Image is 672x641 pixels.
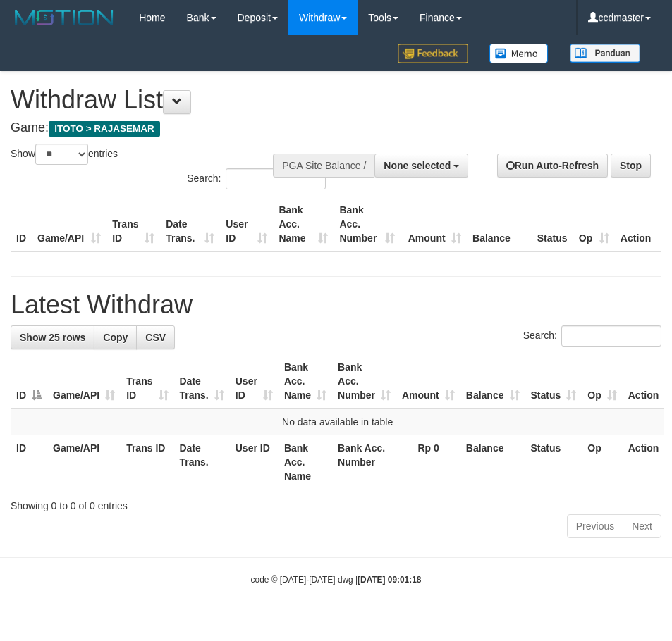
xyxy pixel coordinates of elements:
[11,7,118,28] img: MOTION_logo.png
[20,332,85,343] span: Show 25 rows
[273,197,334,251] th: Bank Acc. Name
[611,154,651,178] a: Stop
[11,197,32,251] th: ID
[561,325,661,347] input: Search:
[623,435,665,490] th: Action
[334,197,400,251] th: Bank Acc. Number
[523,325,661,347] label: Search:
[332,435,396,490] th: Bank Acc. Number
[273,154,374,178] div: PGA Site Balance /
[11,435,47,490] th: ID
[460,354,525,409] th: Balance: activate to sort column ascending
[47,354,121,409] th: Game/API: activate to sort column ascending
[615,197,661,251] th: Action
[11,325,94,349] a: Show 25 rows
[396,435,460,490] th: Rp 0
[160,197,220,251] th: Date Trans.
[94,325,137,349] a: Copy
[49,121,160,137] span: ITOTO > RAJASEMAR
[332,354,396,409] th: Bank Acc. Number: activate to sort column ascending
[11,144,118,165] label: Show entries
[11,354,47,409] th: ID: activate to sort column descending
[187,168,325,189] label: Search:
[525,354,582,409] th: Status: activate to sort column ascending
[136,325,175,349] a: CSV
[32,197,106,251] th: Game/API
[497,154,608,178] a: Run Auto-Refresh
[106,197,160,251] th: Trans ID
[623,354,665,409] th: Action
[220,197,273,251] th: User ID
[11,291,661,319] h1: Latest Withdraw
[11,493,661,513] div: Showing 0 to 0 of 0 entries
[174,435,230,490] th: Date Trans.
[396,354,460,409] th: Amount: activate to sort column ascending
[35,144,88,165] select: Showentries
[11,121,651,135] h4: Game:
[11,86,651,114] h1: Withdraw List
[582,435,622,490] th: Op
[226,168,326,189] input: Search:
[398,44,468,63] img: Feedback.jpg
[532,197,573,251] th: Status
[103,332,128,343] span: Copy
[460,435,525,490] th: Balance
[358,575,421,585] strong: [DATE] 09:01:18
[467,197,532,251] th: Balance
[582,354,622,409] th: Op: activate to sort column ascending
[374,154,468,178] button: None selected
[567,514,623,538] a: Previous
[489,44,549,63] img: Button%20Memo.svg
[11,409,664,435] td: No data available in table
[47,435,121,490] th: Game/API
[573,197,615,251] th: Op
[401,197,467,251] th: Amount
[279,435,332,490] th: Bank Acc. Name
[279,354,332,409] th: Bank Acc. Name: activate to sort column ascending
[230,354,279,409] th: User ID: activate to sort column ascending
[251,575,422,585] small: code © [DATE]-[DATE] dwg |
[121,354,173,409] th: Trans ID: activate to sort column ascending
[570,44,640,63] img: panduan.png
[174,354,230,409] th: Date Trans.: activate to sort column ascending
[525,435,582,490] th: Status
[623,514,661,538] a: Next
[121,435,173,490] th: Trans ID
[384,160,451,171] span: None selected
[230,435,279,490] th: User ID
[145,332,166,343] span: CSV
